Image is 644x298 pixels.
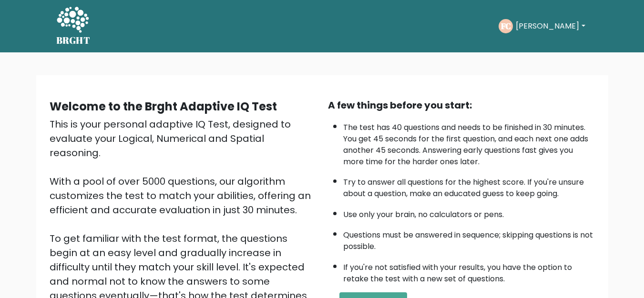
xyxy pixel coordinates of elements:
div: A few things before you start: [328,98,595,112]
li: The test has 40 questions and needs to be finished in 30 minutes. You get 45 seconds for the firs... [343,117,595,168]
button: [PERSON_NAME] [513,20,588,32]
text: FC [501,20,511,31]
h5: BRGHT [56,35,91,46]
li: If you're not satisfied with your results, you have the option to retake the test with a new set ... [343,257,595,285]
li: Questions must be answered in sequence; skipping questions is not possible. [343,225,595,252]
b: Welcome to the Brght Adaptive IQ Test [50,99,277,114]
a: BRGHT [56,4,91,49]
li: Try to answer all questions for the highest score. If you're unsure about a question, make an edu... [343,172,595,199]
li: Use only your brain, no calculators or pens. [343,204,595,220]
